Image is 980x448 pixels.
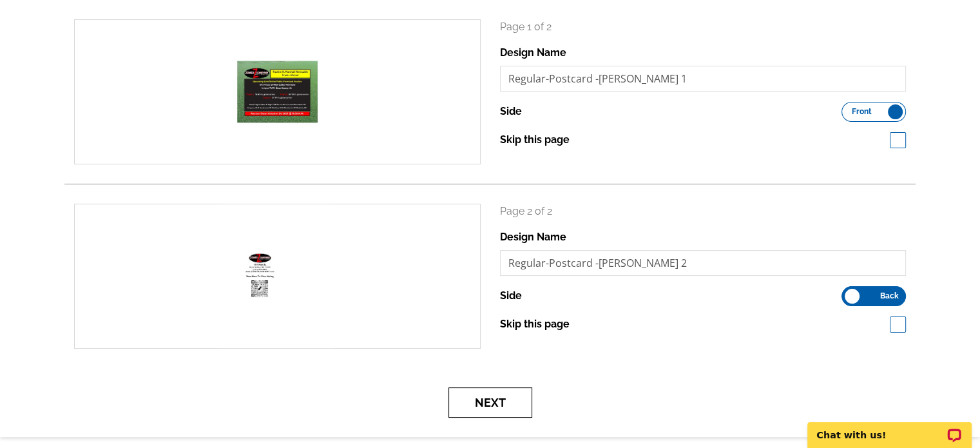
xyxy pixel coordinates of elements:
[500,19,907,35] p: Page 1 of 2
[500,317,570,332] label: Skip this page
[448,387,532,418] button: Next
[500,45,566,61] label: Design Name
[500,288,522,304] label: Side
[852,108,872,115] span: Front
[500,204,907,219] p: Page 2 of 2
[500,104,522,119] label: Side
[799,407,980,448] iframe: LiveChat chat widget
[500,66,907,92] input: File Name
[500,250,907,276] input: File Name
[880,293,899,299] span: Back
[500,132,570,148] label: Skip this page
[500,229,566,245] label: Design Name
